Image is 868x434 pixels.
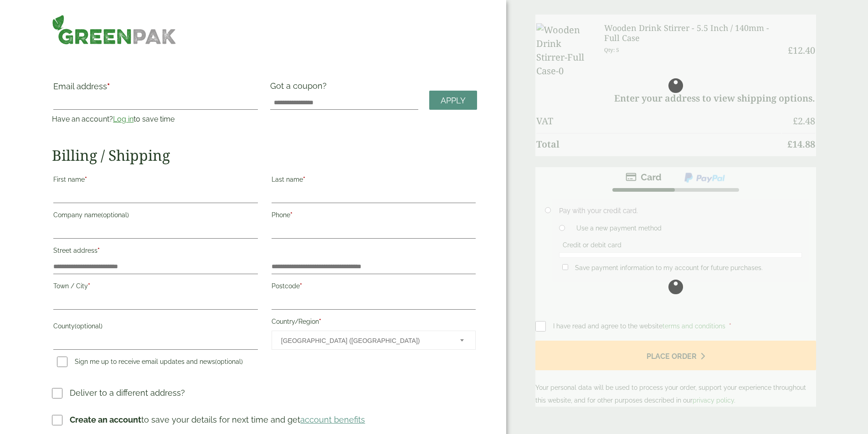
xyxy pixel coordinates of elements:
[441,96,466,106] span: Apply
[75,322,103,330] span: (optional)
[85,176,87,183] abbr: required
[53,358,247,368] label: Sign me up to receive email updates and news
[52,15,176,45] img: GreenPak Supplies
[429,91,477,110] a: Apply
[113,115,134,123] a: Log in
[70,387,185,399] p: Deliver to a different address?
[107,82,110,91] abbr: required
[57,357,67,367] input: Sign me up to receive email updates and news(optional)
[303,176,305,183] abbr: required
[281,331,448,350] span: United Kingdom (UK)
[270,81,330,95] label: Got a coupon?
[215,358,243,365] span: (optional)
[53,209,257,224] label: Company name
[272,331,476,350] span: Country/Region
[272,209,476,224] label: Phone
[272,315,476,331] label: Country/Region
[319,318,321,325] abbr: required
[300,282,302,290] abbr: required
[53,280,257,295] label: Town / City
[98,247,100,254] abbr: required
[88,282,90,290] abbr: required
[272,173,476,189] label: Last name
[70,414,365,426] p: to save your details for next time and get
[300,415,365,424] a: account benefits
[52,147,477,164] h2: Billing / Shipping
[53,173,257,189] label: First name
[70,415,141,424] strong: Create an account
[101,211,129,219] span: (optional)
[290,211,293,219] abbr: required
[52,114,259,125] p: Have an account? to save time
[272,280,476,295] label: Postcode
[53,244,257,260] label: Street address
[53,320,257,335] label: County
[53,82,257,95] label: Email address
